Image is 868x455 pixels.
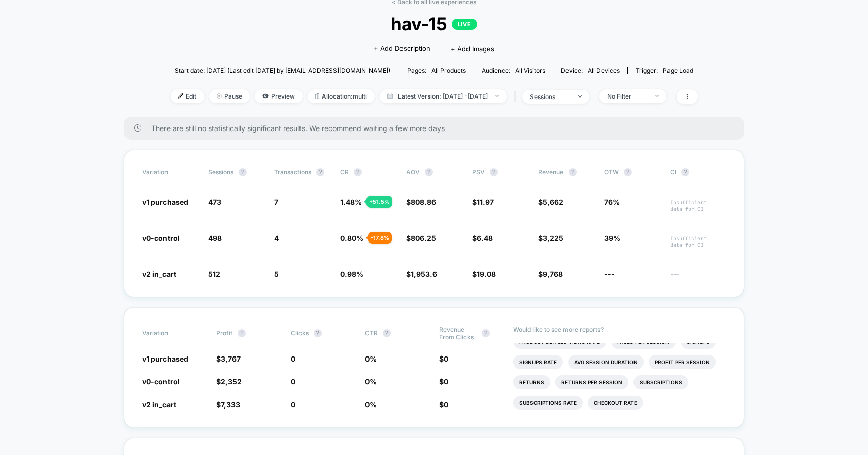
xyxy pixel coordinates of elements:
span: hav-15 [196,13,671,35]
span: There are still no statistically significant results. We recommend waiting a few more days [151,124,724,133]
span: --- [604,270,615,278]
span: Start date: [DATE] (Last edit [DATE] by [EMAIL_ADDRESS][DOMAIN_NAME]) [175,67,390,74]
span: 2,352 [221,377,242,386]
span: 19.08 [477,270,496,278]
span: CI [670,168,726,176]
button: ? [239,168,247,176]
li: Returns Per Session [555,375,628,389]
span: Edit [171,89,204,103]
button: ? [354,168,362,176]
span: 7,333 [221,400,240,409]
button: ? [482,329,490,337]
button: ? [425,168,433,176]
span: 806.25 [411,234,436,242]
span: $ [216,377,242,386]
span: Revenue [538,168,563,176]
span: CTR [365,329,378,337]
span: 39% [604,234,620,242]
li: Subscriptions Rate [513,396,583,410]
img: end [217,93,222,99]
span: Device: [553,67,627,74]
span: | [512,89,522,104]
span: 9,768 [543,270,563,278]
span: v0-control [142,377,180,386]
img: end [578,95,582,97]
span: 1.48 % [340,198,362,206]
span: 11.97 [477,198,494,206]
span: $ [538,234,563,242]
li: Checkout Rate [588,396,643,410]
span: $ [472,198,494,206]
span: 5 [274,270,279,278]
button: ? [569,168,577,176]
span: $ [406,234,436,242]
li: Signups Rate [513,355,563,369]
span: Allocation: multi [308,89,375,103]
p: LIVE [452,19,477,30]
span: All Visitors [515,67,545,74]
span: PSV [472,168,485,176]
span: Variation [142,168,198,176]
span: $ [406,270,437,278]
p: Would like to see more reports? [513,326,726,333]
span: $ [538,270,563,278]
span: 512 [208,270,220,278]
span: CR [340,168,349,176]
span: 0 [291,377,295,386]
span: Variation [142,326,198,341]
div: No Filter [607,92,648,100]
div: Audience: [482,67,545,74]
span: 0 [291,400,295,409]
span: 0 % [365,400,377,409]
span: $ [472,234,493,242]
span: 0 [291,354,295,363]
img: end [495,95,499,97]
span: AOV [406,168,420,176]
span: + Add Images [451,45,494,53]
span: v1 purchased [142,354,188,363]
span: 4 [274,234,279,242]
span: $ [216,354,241,363]
span: 3,225 [543,234,563,242]
span: 473 [208,198,221,206]
div: Trigger: [636,67,693,74]
span: $ [439,400,448,409]
span: $ [406,198,436,206]
div: - 17.8 % [368,232,392,244]
span: 0 % [365,354,377,363]
span: Revenue From Clicks [439,326,477,341]
span: 76% [604,198,620,206]
li: Avg Session Duration [568,355,644,369]
span: --- [670,271,726,279]
span: $ [439,377,448,386]
span: Sessions [208,168,233,176]
span: 0.80 % [340,234,363,242]
div: Pages: [407,67,466,74]
img: rebalance [315,93,319,99]
span: 7 [274,198,278,206]
span: v0-control [142,234,180,242]
li: Profit Per Session [649,355,716,369]
img: end [655,95,659,97]
span: v1 purchased [142,198,188,206]
span: Profit [216,329,232,337]
div: + 51.5 % [366,196,392,208]
img: edit [178,93,183,99]
span: 6.48 [477,234,493,242]
div: sessions [530,93,571,101]
span: $ [538,198,563,206]
span: 0.98 % [340,270,363,278]
span: Pause [209,89,250,103]
span: $ [439,354,448,363]
span: 808.86 [411,198,436,206]
span: v2 in_cart [142,400,176,409]
button: ? [238,329,246,337]
button: ? [383,329,391,337]
button: ? [314,329,322,337]
span: + Add Description [374,44,430,54]
span: Latest Version: [DATE] - [DATE] [380,89,507,103]
span: Page Load [663,67,693,74]
img: calendar [387,93,393,99]
button: ? [316,168,324,176]
span: all products [431,67,466,74]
